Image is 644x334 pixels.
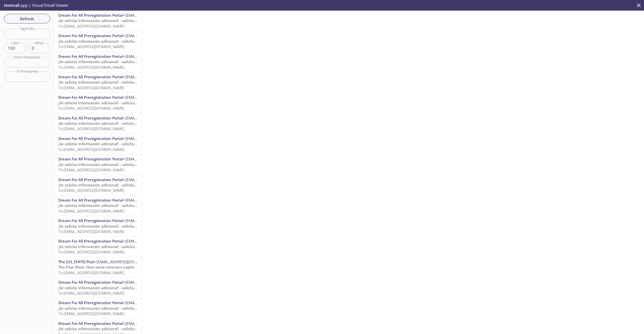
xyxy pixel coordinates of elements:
[58,198,123,203] span: Dream For All Preregistration Portal
[58,259,94,264] span: The [US_STATE] Post
[54,216,142,236] div: Dream For All Preregistration Portal<[EMAIL_ADDRESS][DOMAIN_NAME]>¡Se solicita información adicio...
[123,177,189,182] span: <[EMAIL_ADDRESS][DOMAIN_NAME]>
[58,141,157,146] span: ¡Se solicita información adicional! - solicitud de CalHFA
[123,156,189,161] span: <[EMAIL_ADDRESS][DOMAIN_NAME]>
[58,218,123,223] span: Dream For All Preregistration Portal
[54,257,142,277] div: The [US_STATE] Post<[EMAIL_ADDRESS][DOMAIN_NAME]>The Post Most: How some veterans exploit $193 bi...
[58,203,157,208] span: ¡Se solicita información adicional! - solicitud de CalHFA
[58,208,124,213] span: To: [EMAIL_ADDRESS][DOMAIN_NAME]
[123,238,189,244] span: <[EMAIL_ADDRESS][DOMAIN_NAME]>
[4,14,50,23] button: Refresh
[54,278,142,298] div: Dream For All Preregistration Portal<[EMAIL_ADDRESS][DOMAIN_NAME]>¡Se solicita información adicio...
[54,72,142,92] div: Dream For All Preregistration Portal<[EMAIL_ADDRESS][DOMAIN_NAME]>¡Se solicita información adicio...
[58,244,157,249] span: ¡Se solicita información adicional! - solicitud de CalHFA
[54,298,142,318] div: Dream For All Preregistration Portal<[EMAIL_ADDRESS][DOMAIN_NAME]>¡Se solicita información adicio...
[58,121,157,126] span: ¡Se solicita información adicional! - solicitud de CalHFA
[58,291,124,296] span: To: [EMAIL_ADDRESS][DOMAIN_NAME]
[94,259,160,264] span: <[EMAIL_ADDRESS][DOMAIN_NAME]>
[58,224,157,229] span: ¡Se solicita información adicional! - solicitud de CalHFA
[58,80,157,85] span: ¡Se solicita información adicional! - solicitud de CalHFA
[58,65,124,70] span: To: [EMAIL_ADDRESS][DOMAIN_NAME]
[58,13,123,18] span: Dream For All Preregistration Portal
[58,54,123,59] span: Dream For All Preregistration Portal
[58,85,124,90] span: To: [EMAIL_ADDRESS][DOMAIN_NAME]
[54,11,142,31] div: Dream For All Preregistration Portal<[EMAIL_ADDRESS][DOMAIN_NAME]>¡Se solicita información adicio...
[58,18,157,23] span: ¡Se solicita información adicional! - solicitud de CalHFA
[58,306,157,311] span: ¡Se solicita información adicional! - solicitud de CalHFA
[58,249,124,254] span: To: [EMAIL_ADDRESS][DOMAIN_NAME]
[123,300,189,305] span: <[EMAIL_ADDRESS][DOMAIN_NAME]>
[123,218,189,223] span: <[EMAIL_ADDRESS][DOMAIN_NAME]>
[123,33,189,38] span: <[EMAIL_ADDRESS][DOMAIN_NAME]>
[58,74,123,79] span: Dream For All Preregistration Portal
[54,93,142,113] div: Dream For All Preregistration Portal<[EMAIL_ADDRESS][DOMAIN_NAME]>¡Se solicita información adicio...
[58,23,124,29] span: To: [EMAIL_ADDRESS][DOMAIN_NAME]
[58,265,216,270] span: The Post Most: How some veterans exploit $193 billion VA program, due to lax controls
[58,300,123,305] span: Dream For All Preregistration Portal
[58,167,124,172] span: To: [EMAIL_ADDRESS][DOMAIN_NAME]
[123,74,189,79] span: <[EMAIL_ADDRESS][DOMAIN_NAME]>
[123,136,189,141] span: <[EMAIL_ADDRESS][DOMAIN_NAME]>
[58,188,124,193] span: To: [EMAIL_ADDRESS][DOMAIN_NAME]
[58,115,123,121] span: Dream For All Preregistration Portal
[54,236,142,257] div: Dream For All Preregistration Portal<[EMAIL_ADDRESS][DOMAIN_NAME]>¡Se solicita información adicio...
[58,182,157,187] span: ¡Se solicita información adicional! - solicitud de CalHFA
[54,113,142,134] div: Dream For All Preregistration Portal<[EMAIL_ADDRESS][DOMAIN_NAME]>¡Se solicita información adicio...
[123,321,189,326] span: <[EMAIL_ADDRESS][DOMAIN_NAME]>
[123,54,189,59] span: <[EMAIL_ADDRESS][DOMAIN_NAME]>
[58,311,124,316] span: To: [EMAIL_ADDRESS][DOMAIN_NAME]
[123,115,189,121] span: <[EMAIL_ADDRESS][DOMAIN_NAME]>
[123,198,189,203] span: <[EMAIL_ADDRESS][DOMAIN_NAME]>
[58,321,123,326] span: Dream For All Preregistration Portal
[123,280,189,285] span: <[EMAIL_ADDRESS][DOMAIN_NAME]>
[58,280,123,285] span: Dream For All Preregistration Portal
[54,31,142,51] div: Dream For All Preregistration Portal<[EMAIL_ADDRESS][DOMAIN_NAME]>¡Se solicita información adicio...
[58,126,124,131] span: To: [EMAIL_ADDRESS][DOMAIN_NAME]
[58,59,157,64] span: ¡Se solicita información adicional! - solicitud de CalHFA
[123,13,189,18] span: <[EMAIL_ADDRESS][DOMAIN_NAME]>
[58,39,157,44] span: ¡Se solicita información adicional! - solicitud de CalHFA
[4,3,19,8] span: testmail
[58,95,123,100] span: Dream For All Preregistration Portal
[8,15,46,22] span: Refresh
[54,134,142,154] div: Dream For All Preregistration Portal<[EMAIL_ADDRESS][DOMAIN_NAME]>¡Se solicita información adicio...
[58,106,124,111] span: To: [EMAIL_ADDRESS][DOMAIN_NAME]
[54,196,142,216] div: Dream For All Preregistration Portal<[EMAIL_ADDRESS][DOMAIN_NAME]>¡Se solicita información adicio...
[54,154,142,175] div: Dream For All Preregistration Portal<[EMAIL_ADDRESS][DOMAIN_NAME]>¡Se solicita información adicio...
[58,229,124,234] span: To: [EMAIL_ADDRESS][DOMAIN_NAME]
[58,162,157,167] span: ¡Se solicita información adicional! - solicitud de CalHFA
[58,326,157,331] span: ¡Se solicita información adicional! - solicitud de CalHFA
[58,177,123,182] span: Dream For All Preregistration Portal
[58,238,123,244] span: Dream For All Preregistration Portal
[54,52,142,72] div: Dream For All Preregistration Portal<[EMAIL_ADDRESS][DOMAIN_NAME]>¡Se solicita información adicio...
[58,285,157,290] span: ¡Se solicita información adicional! - solicitud de CalHFA
[58,100,157,105] span: ¡Se solicita información adicional! - solicitud de CalHFA
[123,95,189,100] span: <[EMAIL_ADDRESS][DOMAIN_NAME]>
[58,270,124,275] span: To: [EMAIL_ADDRESS][DOMAIN_NAME]
[58,136,123,141] span: Dream For All Preregistration Portal
[58,147,124,152] span: To: [EMAIL_ADDRESS][DOMAIN_NAME]
[54,175,142,195] div: Dream For All Preregistration Portal<[EMAIL_ADDRESS][DOMAIN_NAME]>¡Se solicita información adicio...
[58,156,123,161] span: Dream For All Preregistration Portal
[58,33,123,38] span: Dream For All Preregistration Portal
[58,44,124,49] span: To: [EMAIL_ADDRESS][DOMAIN_NAME]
